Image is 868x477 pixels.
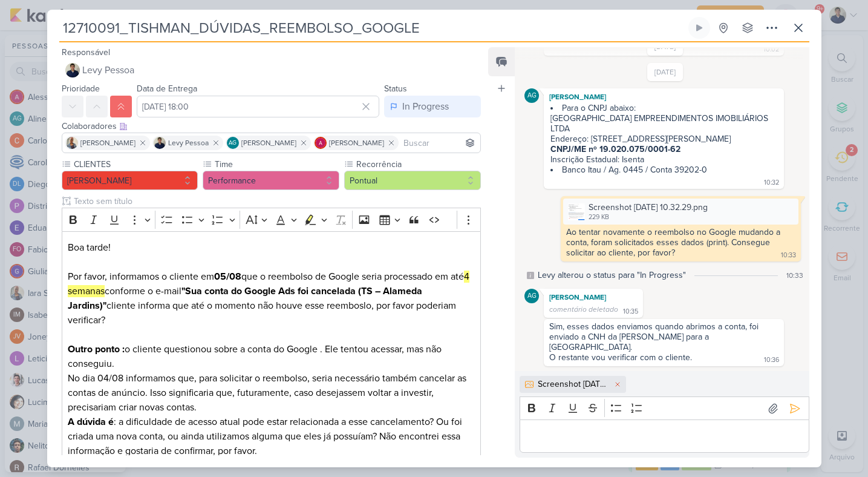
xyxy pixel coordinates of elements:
div: Este log é visível à todos no kard [527,272,534,279]
img: Levy Pessoa [65,63,80,77]
div: Sim, esses dados enviamos quando abrimos a conta, foi enviado a CNH da [PERSON_NAME] para a [GEOG... [549,321,778,352]
label: CLIENTES [73,158,198,171]
button: Pontual [344,171,481,190]
p: Boa tarde! Por favor, informamos o cliente em que o reembolso de Google seria processado em até c... [68,240,474,415]
input: Buscar [401,136,478,150]
div: Ao tentar novamente o reembolso no Google mudando a conta, foram solicitados esses dados (print).... [566,227,783,258]
span: comentário deletado [549,305,618,314]
div: Levy alterou o status para "In Progress" [538,269,686,281]
div: Editor toolbar [62,208,481,231]
div: Editor editing area: main [520,419,809,453]
div: Screenshot 2025-10-13 at 10.32.29.png [563,199,798,225]
strong: "Sua conta do Google Ads foi cancelada (TS – Alameda Jardins)" [68,285,422,312]
div: Screenshot [DATE] 13.32.38.png [538,378,610,390]
span: [PERSON_NAME] [80,137,135,148]
li: Banco Itau / Ag. 0445 / Conta 39202-0 [550,165,778,175]
label: Time [214,158,339,171]
div: Aline Gimenez Graciano [227,137,239,149]
div: 10:35 [623,307,638,317]
div: 10:33 [786,270,803,281]
div: Aline Gimenez Graciano [524,88,539,103]
label: Status [384,84,407,94]
p: AG [229,140,237,146]
img: Levy Pessoa [154,137,166,149]
div: Screenshot [DATE] 10.32.29.png [589,201,708,214]
div: O restante vou verificar com o cliente. [549,352,692,363]
label: Prioridade [62,84,100,94]
span: Levy Pessoa [82,63,134,77]
div: 10:32 [764,178,779,188]
span: Levy Pessoa [168,137,209,148]
img: Alessandra Gomes [315,137,327,149]
div: Editor toolbar [520,396,809,420]
button: In Progress [384,96,481,117]
strong: Outro ponto : [68,343,125,355]
p: AG [527,293,537,300]
span: [PERSON_NAME] [241,137,296,148]
div: 10:33 [781,251,796,260]
strong: CNPJ/ME nº 19.020.075/0001-62 [550,144,680,154]
li: Para o CNPJ abaixo: [GEOGRAPHIC_DATA] EMPREENDIMENTOS IMOBILIÁRIOS LTDA Endereço: [STREET_ADDRESS... [550,103,778,165]
button: [PERSON_NAME] [62,171,198,190]
div: [PERSON_NAME] [546,91,781,103]
div: Aline Gimenez Graciano [524,289,539,303]
button: Performance [203,171,339,190]
strong: 05/08 [214,271,241,283]
input: Select a date [137,96,380,117]
p: AG [527,93,537,99]
div: [PERSON_NAME] [546,291,641,303]
div: In Progress [402,99,449,114]
div: Colaboradores [62,120,481,133]
div: 10:36 [764,355,779,365]
strong: A dúvida é [68,416,114,428]
img: Iara Santos [66,137,78,149]
label: Responsável [62,47,110,58]
span: [PERSON_NAME] [329,137,384,148]
img: daDZC7VN07d24d495r1QoTQjZliAW7L52BJX8LvZ.png [568,203,585,220]
input: Texto sem título [71,195,481,208]
input: Kard Sem Título [59,17,686,39]
div: 229 KB [589,212,708,222]
div: 10:02 [763,45,779,54]
label: Recorrência [355,158,481,171]
label: Data de Entrega [137,84,197,94]
div: Ligar relógio [694,23,704,33]
button: Levy Pessoa [62,59,481,81]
